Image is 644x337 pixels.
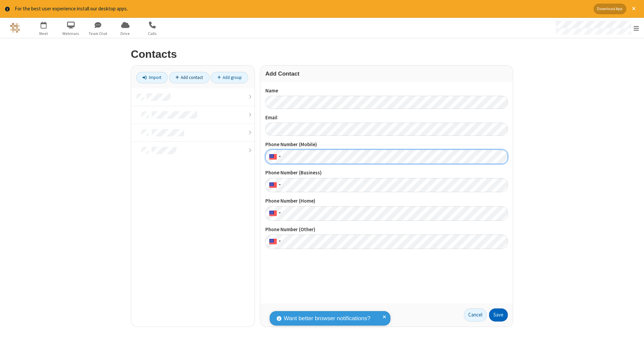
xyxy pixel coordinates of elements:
[265,71,508,77] h3: Add Contact
[265,197,508,205] label: Phone Number (Home)
[464,308,487,322] a: Cancel
[265,169,508,177] label: Phone Number (Business)
[31,31,56,37] span: Meet
[489,308,508,322] button: Save
[549,18,644,38] div: Open menu
[265,114,508,122] label: Email
[131,48,513,60] h2: Contacts
[15,5,589,13] div: For the best user experience install our desktop apps.
[265,150,283,164] div: United States: + 1
[265,206,283,221] div: United States: + 1
[2,18,28,38] button: Logo
[136,72,168,83] a: Import
[265,141,508,149] label: Phone Number (Mobile)
[265,235,283,249] div: United States: + 1
[629,4,639,14] button: Close alert
[594,4,626,14] button: Download App
[58,31,84,37] span: Webinars
[140,31,165,37] span: Calls
[211,72,248,83] a: Add group
[113,31,138,37] span: Drive
[169,72,210,83] a: Add contact
[10,23,20,33] img: QA Selenium DO NOT DELETE OR CHANGE
[265,87,508,95] label: Name
[284,314,370,323] span: Want better browser notifications?
[265,178,283,193] div: United States: + 1
[86,31,111,37] span: Team Chat
[265,226,508,234] label: Phone Number (Other)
